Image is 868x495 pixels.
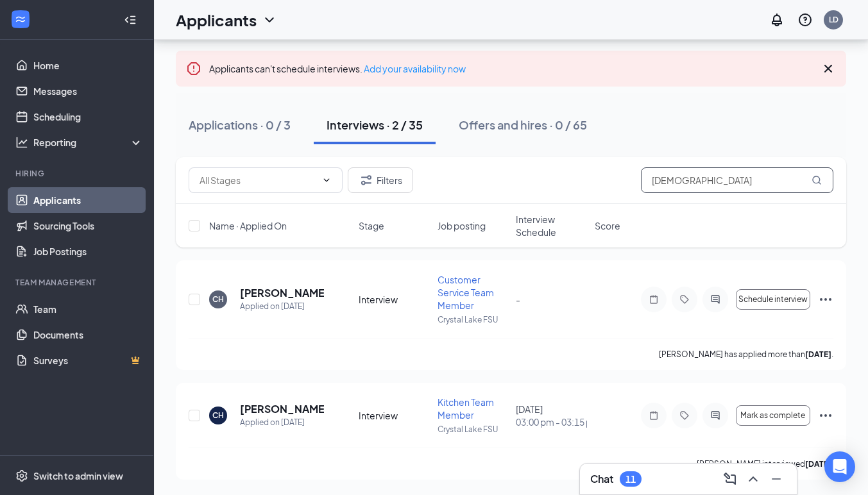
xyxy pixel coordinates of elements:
span: Name · Applied On [209,219,287,232]
div: Reporting [33,136,144,149]
a: Sourcing Tools [33,213,143,239]
button: ChevronUp [743,469,763,489]
button: Minimize [766,469,787,489]
svg: QuestionInfo [797,12,813,28]
span: Interview Schedule [516,213,587,239]
svg: Error [186,61,201,76]
h5: [PERSON_NAME] [240,286,324,300]
svg: ActiveChat [708,294,723,305]
a: Team [33,296,143,322]
span: Applicants can't schedule interviews. [209,63,466,74]
div: 11 [625,474,636,485]
span: Customer Service Team Member [438,274,494,311]
div: Offers and hires · 0 / 65 [459,117,587,133]
svg: Ellipses [818,292,833,307]
div: CH [212,410,224,421]
div: Interview [359,293,430,306]
span: Mark as complete [740,411,805,420]
button: Filter Filters [348,167,413,193]
svg: Filter [359,172,374,188]
span: - [516,294,520,305]
div: Hiring [15,168,140,179]
svg: Collapse [124,13,137,26]
b: [DATE] [805,459,831,469]
div: Interview [359,409,430,422]
button: ComposeMessage [720,469,740,489]
input: All Stages [200,173,316,187]
h5: [PERSON_NAME] [240,402,324,416]
svg: ChevronDown [262,12,277,28]
span: Kitchen Team Member [438,396,494,421]
b: [DATE] [805,349,831,359]
span: Schedule interview [738,295,808,304]
p: [PERSON_NAME] interviewed . [697,458,833,469]
a: SurveysCrown [33,348,143,373]
a: Scheduling [33,104,143,130]
a: Messages [33,78,143,104]
p: [PERSON_NAME] has applied more than . [659,349,833,360]
a: Documents [33,322,143,348]
svg: Tag [677,294,692,305]
input: Search in interviews [641,167,833,193]
svg: MagnifyingGlass [812,175,822,185]
p: Crystal Lake FSU [438,424,509,435]
svg: Minimize [769,471,784,487]
a: Home [33,53,143,78]
span: Score [595,219,620,232]
div: Applied on [DATE] [240,416,324,429]
svg: Cross [821,61,836,76]
span: 03:00 pm - 03:15 pm [516,415,587,428]
a: Applicants [33,187,143,213]
svg: Note [646,410,661,421]
h3: Chat [590,472,613,486]
div: CH [212,294,224,305]
svg: ActiveChat [708,410,723,421]
button: Schedule interview [736,289,810,310]
svg: ChevronDown [321,175,332,185]
a: Add your availability now [364,63,466,74]
div: Open Intercom Messenger [824,451,855,482]
a: Job Postings [33,239,143,264]
div: Applications · 0 / 3 [189,117,291,133]
svg: Ellipses [818,408,833,423]
div: LD [829,14,838,25]
div: Team Management [15,277,140,288]
svg: ChevronUp [745,471,761,487]
svg: WorkstreamLogo [14,13,27,26]
svg: Tag [677,410,692,421]
svg: Notifications [769,12,785,28]
svg: ComposeMessage [722,471,738,487]
div: Applied on [DATE] [240,300,324,313]
div: Interviews · 2 / 35 [327,117,423,133]
div: Switch to admin view [33,469,123,482]
p: Crystal Lake FSU [438,314,509,325]
svg: Note [646,294,661,305]
span: Job posting [438,219,486,232]
span: Stage [359,219,384,232]
h1: Applicants [176,9,257,31]
svg: Settings [15,469,28,482]
svg: Analysis [15,136,28,149]
button: Mark as complete [736,405,810,426]
div: [DATE] [516,403,587,428]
